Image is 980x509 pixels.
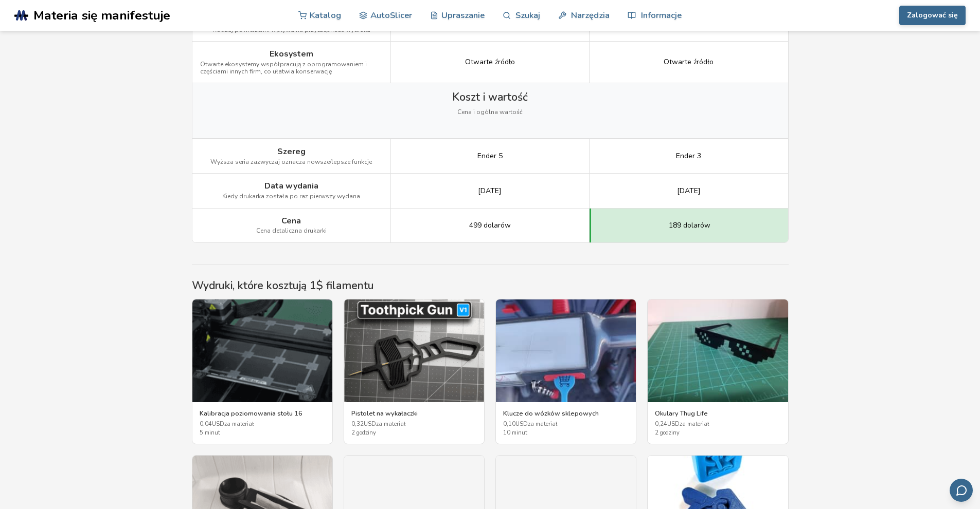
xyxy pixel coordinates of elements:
[503,429,527,437] font: 10 minut
[256,227,327,235] font: Cena detaliczna drukarki
[950,479,973,502] button: Wyślij opinię e-mailem
[655,420,667,428] font: 0,24
[192,299,333,444] a: Kalibracja poziomowania stołu 16Kalibracja poziomowania stołu 160,04USDza materiał5 minut
[441,9,485,21] font: Upraszanie
[192,299,332,402] img: Kalibracja poziomowania stołu 16
[370,9,412,21] font: AutoSlicer
[344,299,484,402] img: Pistolet na wykałaczki
[655,409,708,418] font: Okulary Thug Life
[364,420,376,428] font: USD
[528,420,557,428] font: za materiał
[310,9,341,21] font: Katalog
[281,215,301,227] font: Cena
[667,420,680,428] font: USD
[503,420,515,428] font: 0,10
[680,420,709,428] font: za materiał
[641,9,682,21] font: Informacje
[478,186,502,196] font: [DATE]
[351,429,376,437] font: 2 godziny
[212,420,224,428] font: USD
[496,299,636,402] img: Klucze do wózków sklepowych
[376,420,405,428] font: za materiał
[664,57,714,67] font: Otwarte źródło
[515,9,540,21] font: Szukaj
[200,60,367,76] font: Otwarte ekosystemy współpracują z oprogramowaniem i częściami innych firm, co ułatwia konserwację
[351,409,418,418] font: Pistolet na wykałaczki
[477,151,503,161] font: Ender 5
[277,146,306,157] font: Szereg
[351,420,364,428] font: 0,32
[210,158,372,166] font: Wyższa seria zazwyczaj oznacza nowsze/lepsze funkcje
[899,6,966,25] button: Zalogować się
[200,409,302,418] font: Kalibracja poziomowania stołu 16
[452,90,528,104] font: Koszt i wartość
[33,7,170,24] font: Materia się manifestuje
[503,409,599,418] font: Klucze do wózków sklepowych
[270,48,313,60] font: Ekosystem
[647,299,788,444] a: Okulary Thug LifeOkulary Thug Life0,24USDza materiał2 godziny
[200,429,220,437] font: 5 minut
[677,186,701,196] font: [DATE]
[495,299,636,444] a: Klucze do wózków sklepowychKlucze do wózków sklepowych0,10USDza materiał10 minut
[469,220,511,230] font: 499 dolarów
[224,420,254,428] font: za materiał
[571,9,610,21] font: Narzędzia
[192,278,374,293] font: Wydruki, które kosztują 1$ filamentu
[457,108,523,116] font: Cena i ogólna wartość
[222,192,360,200] font: Kiedy drukarka została po raz pierwszy wydana
[669,220,710,230] font: 189 dolarów
[465,57,515,67] font: Otwarte źródło
[648,299,788,402] img: Okulary Thug Life
[907,10,958,20] font: Zalogować się
[676,151,701,161] font: Ender 3
[200,420,212,428] font: 0,04
[344,299,485,444] a: Pistolet na wykałaczkiPistolet na wykałaczki0,32USDza materiał2 godziny
[264,180,318,192] font: Data wydania
[515,420,528,428] font: USD
[655,429,680,437] font: 2 godziny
